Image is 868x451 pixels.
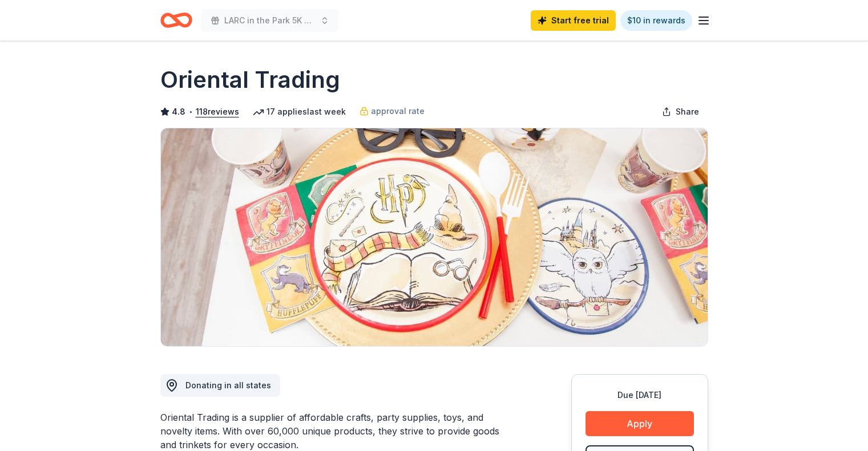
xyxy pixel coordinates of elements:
[360,104,425,118] a: approval rate
[653,100,708,123] button: Share
[676,105,699,119] span: Share
[196,105,239,119] button: 118reviews
[188,107,192,116] span: •
[620,10,692,31] a: $10 in rewards
[160,7,192,34] a: Home
[160,64,340,96] h1: Oriental Trading
[172,105,185,119] span: 4.8
[531,10,616,31] a: Start free trial
[253,105,346,119] div: 17 applies last week
[185,380,271,390] span: Donating in all states
[586,388,694,402] div: Due [DATE]
[586,411,694,436] button: Apply
[371,104,425,118] span: approval rate
[201,9,338,32] button: LARC in the Park 5K Run/Walk
[161,128,708,346] img: Image for Oriental Trading
[224,14,316,27] span: LARC in the Park 5K Run/Walk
